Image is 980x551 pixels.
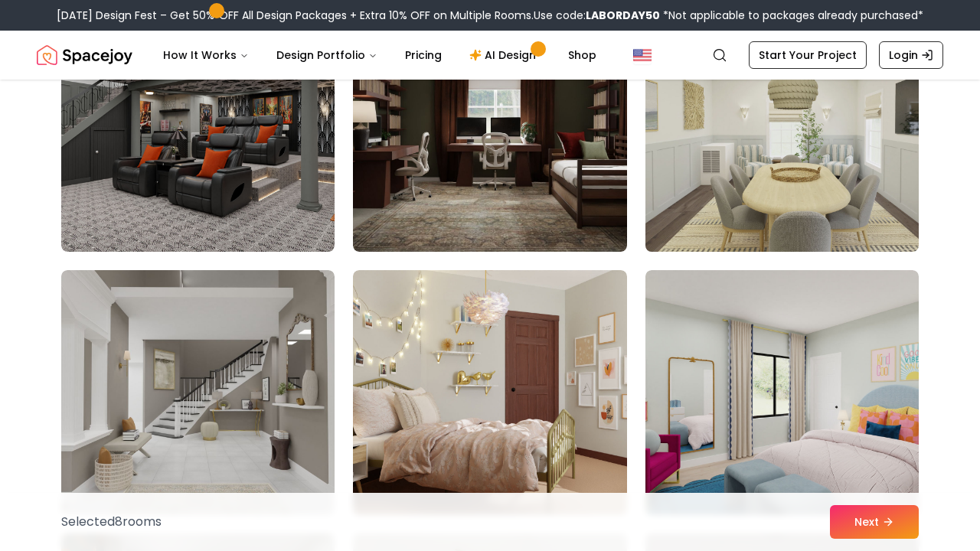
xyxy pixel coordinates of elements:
img: Room room-30 [639,1,926,258]
a: Start Your Project [749,41,867,69]
a: Login [879,41,943,69]
button: How It Works [151,40,261,70]
nav: Global [37,31,943,80]
span: Use code: [534,8,660,23]
a: AI Design [457,40,553,70]
img: Room room-33 [645,270,919,515]
span: *Not applicable to packages already purchased* [660,8,923,23]
b: LABORDAY50 [586,8,660,23]
a: Shop [556,40,609,70]
button: Next [830,505,919,539]
img: Room room-32 [353,270,626,515]
a: Pricing [393,40,454,70]
img: Room room-29 [353,7,626,252]
nav: Main [151,40,609,70]
img: Spacejoy Logo [37,40,132,70]
button: Design Portfolio [264,40,390,70]
a: Spacejoy [37,40,132,70]
div: [DATE] Design Fest – Get 50% OFF All Design Packages + Extra 10% OFF on Multiple Rooms. [57,8,923,23]
img: Room room-28 [61,7,335,252]
p: Selected 8 room s [61,513,162,531]
img: Room room-31 [61,270,335,515]
img: United States [633,46,652,64]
